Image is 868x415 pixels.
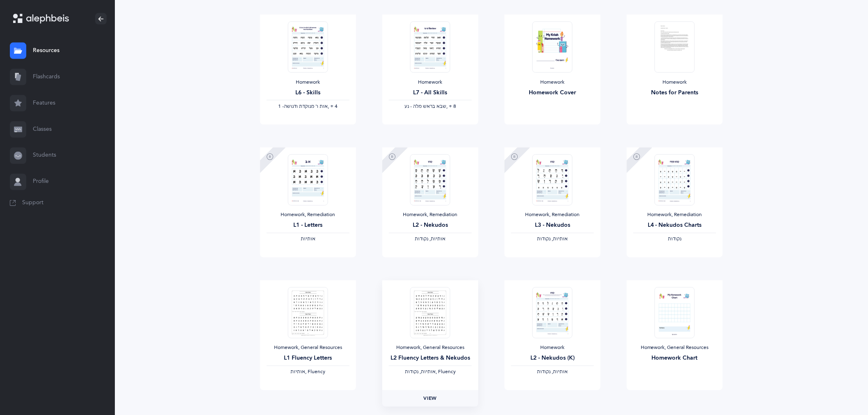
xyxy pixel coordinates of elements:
span: ‫אותיות‬ [301,236,315,242]
div: L3 - Nekudos [511,221,594,230]
div: L2 - Nekudos [389,221,472,230]
img: FluencyProgram-SpeedReading-L1_thumbnail_1736302830.png [288,287,328,338]
img: RemediationHomework-L1-Letters-K_2_EN_thumbnail_1724623926.png [288,154,328,205]
img: Homework-Cover-EN_thumbnail_1597602968.png [532,21,573,73]
div: Homework, Remediation [511,212,594,219]
span: ‫אותיות, נקודות‬ [537,369,568,375]
div: Homework, Remediation [267,212,349,219]
iframe: Drift Widget Chat Controller [827,374,858,405]
div: Homework [389,79,472,86]
img: RemediationHomework-L2-Nekudos-K_EN_thumbnail_1724296785.png [410,154,450,205]
img: FluencyProgram-SpeedReading-L2_thumbnail_1736302935.png [410,287,450,338]
div: Homework [511,79,594,86]
div: Homework, Remediation [389,212,472,219]
div: , Fluency [389,369,472,376]
span: ‫אותיות, נקודות‬ [537,236,568,242]
img: Homework_L2_Nekudos_R_EN_K_thumbnail_1731217028.png [532,287,573,338]
img: Notes_to_parents_thumbnail_1591126900.png [655,21,695,73]
div: L6 - Skills [267,89,349,97]
span: View [424,395,437,402]
div: L1 Fluency Letters [267,354,349,363]
div: Homework Chart [633,354,716,363]
div: L1 - Letters [267,221,349,230]
span: ‫אותיות‬ [291,369,306,375]
div: Homework [633,79,716,86]
div: Homework, General Resources [267,345,349,351]
a: View [382,390,478,407]
div: ‪, + 4‬ [267,103,349,110]
img: Homework_L7_AllSkills_R_EN_thumbnail_1741220438.png [410,21,450,73]
div: Homework, General Resources [389,345,472,351]
div: L2 Fluency Letters & Nekudos [389,354,472,363]
img: Homework_L6_Skills_R_EN_thumbnail_1731264757.png [288,21,328,73]
div: Homework, General Resources [633,345,716,351]
span: ‫שבא בראש מלה - נע‬ [404,103,446,109]
div: L2 - Nekudos (K) [511,354,594,363]
span: ‫נקודות‬ [668,236,682,242]
img: RemediationHomework-L4_Nekudos_K_EN_thumbnail_1724298118.png [655,154,695,205]
div: Homework, Remediation [633,212,716,219]
span: Support [22,199,43,207]
span: 1 - [279,103,284,109]
div: Homework [511,345,594,351]
div: Homework Cover [511,89,594,97]
div: Homework [267,79,349,86]
span: ‫אותיות, נקודות‬ [405,369,436,375]
img: My_Homework_Chart_1_thumbnail_1716209946.png [655,287,695,338]
div: Notes for Parents [633,89,716,97]
span: ‫אותיות, נקודות‬ [415,236,446,242]
div: , Fluency [267,369,349,376]
div: ‪, + 8‬ [389,103,472,110]
span: ‫אות ו' מנוקדת ודגושה‬ [284,103,328,109]
div: L7 - All Skills [389,89,472,97]
img: RemediationHomework-L3-Nekudos-K_EN_thumbnail_1724337474.png [532,154,573,205]
div: L4 - Nekudos Charts [633,221,716,230]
